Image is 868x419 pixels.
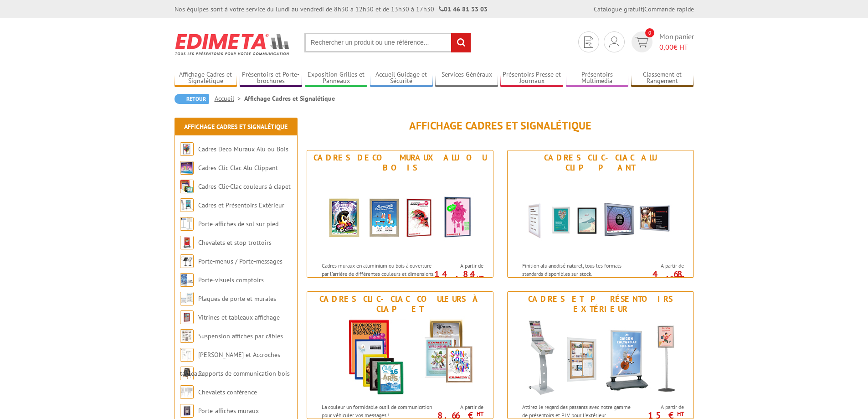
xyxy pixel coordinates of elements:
[500,71,563,86] a: Présentoirs Presse et Journaux
[198,313,280,321] a: Vitrines et tableaux affichage
[594,5,694,14] div: |
[180,198,194,212] img: Cadres et Présentoirs Extérieur
[307,120,694,132] h1: Affichage Cadres et Signalétique
[629,31,694,52] a: devis rapide 0 Mon panier 0,00€ HT
[510,294,691,314] div: Cadres et Présentoirs Extérieur
[305,71,368,86] a: Exposition Grilles et Panneaux
[307,291,493,419] a: Cadres Clic-Clac couleurs à clapet Cadres Clic-Clac couleurs à clapet La couleur un formidable ou...
[180,254,194,268] img: Porte-menus / Porte-messages
[644,5,694,13] a: Commande rapide
[175,94,209,104] a: Retour
[477,274,483,282] sup: HT
[439,5,488,13] strong: 01 46 81 33 03
[633,271,684,282] p: 4.68 €
[659,42,673,52] span: 0,00
[198,295,276,303] a: Plaques de porte et murales
[522,262,635,277] p: Finition alu anodisé naturel, tous les formats standards disponibles sur stock.
[180,351,280,378] a: [PERSON_NAME] et Accroches tableaux
[316,316,484,398] img: Cadres Clic-Clac couleurs à clapet
[435,71,498,86] a: Services Généraux
[516,175,685,257] img: Cadres Clic-Clac Alu Clippant
[198,276,264,284] a: Porte-visuels comptoirs
[198,369,290,378] a: Supports de communication bois
[180,217,194,231] img: Porte-affiches de sol sur pied
[175,71,237,86] a: Affichage Cadres et Signalétique
[432,271,483,282] p: 14.84 €
[522,403,635,419] p: Attirez le regard des passants avec notre gamme de présentoirs et PLV pour l'extérieur
[198,220,278,228] a: Porte-affiches de sol sur pied
[507,150,694,278] a: Cadres Clic-Clac Alu Clippant Cadres Clic-Clac Alu Clippant Finition alu anodisé naturel, tous le...
[451,33,471,52] input: rechercher
[594,5,643,13] a: Catalogue gratuit
[322,403,435,419] p: La couleur un formidable outil de communication pour véhiculer vos messages !
[477,410,483,418] sup: HT
[637,262,684,269] span: A partir de
[198,388,257,396] a: Chevalets conférence
[432,413,483,418] p: 8.66 €
[180,385,194,399] img: Chevalets conférence
[322,262,435,293] p: Cadres muraux en aluminium ou bois à ouverture par l'arrière de différentes couleurs et dimension...
[635,37,648,47] img: devis rapide
[584,36,593,48] img: devis rapide
[198,238,272,247] a: Chevalets et stop trottoirs
[198,201,284,209] a: Cadres et Présentoirs Extérieur
[437,262,483,269] span: A partir de
[198,145,288,153] a: Cadres Deco Muraux Alu ou Bois
[240,71,303,86] a: Présentoirs et Porte-brochures
[507,291,694,419] a: Cadres et Présentoirs Extérieur Cadres et Présentoirs Extérieur Attirez le regard des passants av...
[198,332,283,340] a: Suspension affiches par câbles
[510,153,691,173] div: Cadres Clic-Clac Alu Clippant
[304,33,471,52] input: Rechercher un produit ou une référence...
[659,31,694,52] span: Mon panier
[184,123,288,131] a: Affichage Cadres et Signalétique
[307,150,493,278] a: Cadres Deco Muraux Alu ou Bois Cadres Deco Muraux Alu ou Bois Cadres muraux en aluminium ou bois ...
[316,175,484,257] img: Cadres Deco Muraux Alu ou Bois
[180,404,194,418] img: Porte-affiches muraux
[180,310,194,324] img: Vitrines et tableaux affichage
[370,71,433,86] a: Accueil Guidage et Sécurité
[180,180,194,193] img: Cadres Clic-Clac couleurs à clapet
[309,294,491,314] div: Cadres Clic-Clac couleurs à clapet
[566,71,629,86] a: Présentoirs Multimédia
[180,348,194,362] img: Cimaises et Accroches tableaux
[180,292,194,305] img: Plaques de porte et murales
[677,274,684,282] sup: HT
[180,161,194,175] img: Cadres Clic-Clac Alu Clippant
[215,94,244,103] a: Accueil
[437,403,483,411] span: A partir de
[609,36,619,47] img: devis rapide
[309,153,491,173] div: Cadres Deco Muraux Alu ou Bois
[677,410,684,418] sup: HT
[633,413,684,418] p: 15 €
[198,407,259,415] a: Porte-affiches muraux
[180,236,194,249] img: Chevalets et stop trottoirs
[198,182,291,191] a: Cadres Clic-Clac couleurs à clapet
[198,257,282,265] a: Porte-menus / Porte-messages
[637,403,684,411] span: A partir de
[244,94,335,103] li: Affichage Cadres et Signalétique
[180,329,194,343] img: Suspension affiches par câbles
[180,273,194,287] img: Porte-visuels comptoirs
[516,316,685,398] img: Cadres et Présentoirs Extérieur
[198,164,278,172] a: Cadres Clic-Clac Alu Clippant
[175,27,291,61] img: Edimeta
[631,71,694,86] a: Classement et Rangement
[645,28,654,37] span: 0
[175,5,488,14] div: Nos équipes sont à votre service du lundi au vendredi de 8h30 à 12h30 et de 13h30 à 17h30
[659,42,694,52] span: € HT
[180,142,194,156] img: Cadres Deco Muraux Alu ou Bois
